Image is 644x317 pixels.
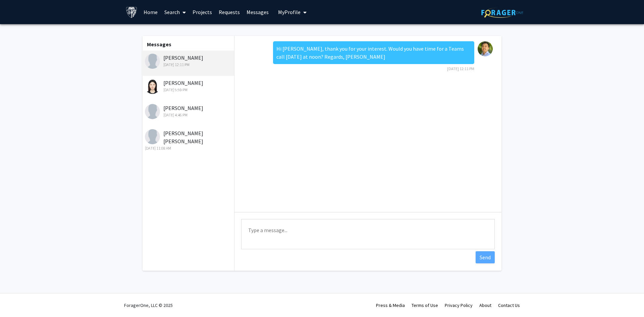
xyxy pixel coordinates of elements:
div: ForagerOne, LLC © 2025 [124,294,173,317]
a: Contact Us [498,302,520,308]
div: [PERSON_NAME] [145,104,232,118]
a: Search [161,0,189,24]
a: About [479,302,491,308]
a: Press & Media [376,302,405,308]
a: Projects [189,0,215,24]
iframe: Chat [5,287,29,312]
div: Hi [PERSON_NAME], thank you for your interest. Would you have time for a Teams call [DATE] at noo... [273,41,474,64]
b: Messages [147,41,171,48]
img: Ahmed Mahfooz Ali Khan [145,129,160,144]
div: [PERSON_NAME] [145,79,232,93]
div: [PERSON_NAME] [145,54,232,68]
div: [DATE] 4:46 PM [145,112,232,118]
a: Terms of Use [412,302,438,308]
button: Send [476,251,495,263]
img: Sloane Heredia [145,104,160,119]
a: Privacy Policy [445,302,473,308]
img: Johns Hopkins University Logo [126,6,138,18]
span: [DATE] 12:11 PM [447,66,474,71]
div: [DATE] 11:08 AM [145,145,232,151]
a: Requests [215,0,243,24]
img: David Park [478,41,493,56]
img: Sijia Qian [145,79,160,94]
img: Saksham Gupta [145,54,160,69]
div: [DATE] 5:59 PM [145,87,232,93]
div: [DATE] 12:11 PM [145,62,232,68]
a: Messages [243,0,272,24]
a: Home [140,0,161,24]
img: ForagerOne Logo [481,7,523,18]
div: [PERSON_NAME] [PERSON_NAME] [145,129,232,151]
span: My Profile [278,9,301,15]
textarea: Message [241,219,495,249]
